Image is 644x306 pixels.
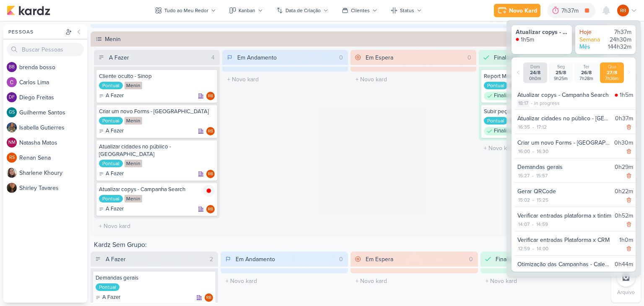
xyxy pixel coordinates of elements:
div: 12:59 [517,245,531,252]
div: Finalizado [494,53,520,62]
div: Pontual [484,82,508,89]
input: + Novo kard [222,275,346,287]
div: D i e g o F r e i t a s [19,93,87,102]
div: 17:12 [536,123,548,131]
div: Report Menin [484,73,600,80]
div: S h a r l e n e K h o u r y [19,169,87,177]
div: 25/8 [551,70,571,76]
img: tracking [203,185,215,197]
input: + Novo kard [482,275,606,287]
div: 2 [206,255,216,264]
div: Finalizado [484,127,521,135]
div: Pessoas [7,28,64,36]
p: RB [208,130,213,134]
p: Arquivo [617,288,635,296]
div: 26/8 [576,70,597,76]
input: + Novo kard [480,142,603,154]
div: Novo Kard [509,6,537,15]
p: DF [9,95,15,100]
img: kardz.app [7,5,50,16]
div: 1h5m [620,91,633,99]
div: - [531,245,536,252]
div: - [530,172,535,179]
div: Rogerio Bispo [206,170,215,178]
div: Pontual [99,160,123,167]
div: Responsável: Rogerio Bispo [206,170,215,178]
input: + Novo kard [352,73,475,86]
div: 7h28m [576,76,597,81]
div: A Fazer [99,205,124,213]
div: 4 [208,53,218,62]
div: 24h30m [606,36,631,44]
div: Menin [105,35,605,44]
div: I s a b e l l a G u t i e r r e s [19,123,87,132]
div: Atualizar copys - Campanha Search [516,29,568,36]
img: Isabella Gutierres [7,122,17,132]
div: 15:27 [517,172,530,179]
div: - [531,123,536,131]
div: Rogerio Bispo [617,5,629,16]
div: Menin [125,82,142,89]
div: 18:17 [517,99,529,107]
div: Verificar entradas plataforma x tintim [517,211,611,220]
div: 0h30m [614,138,633,147]
div: Pontual [96,283,119,291]
img: Carlos Lima [7,77,17,87]
p: A Fazer [106,92,124,100]
div: 16:30 [536,148,549,155]
div: 15:25 [536,196,549,204]
p: RB [620,7,626,14]
div: Criar um novo Forms - [GEOGRAPHIC_DATA] [517,138,611,147]
div: A Fazer [99,92,124,100]
div: Atualizar cidades no público - Verona [99,143,215,158]
div: 7h36m [602,76,622,81]
div: Em Espera [366,255,393,264]
div: Cliente oculto - Sinop [99,73,215,80]
img: tracking [615,93,618,97]
div: 0h44m [615,260,633,269]
div: S h i r l e y T a v a r e s [19,184,87,192]
div: 0 [336,255,346,264]
div: 24/8 [525,70,545,76]
div: 0h52m [615,211,633,220]
div: Gerar QRCode [517,187,611,196]
div: Kardz Sem Grupo: [91,240,608,252]
p: Finalizado [494,127,518,135]
div: Demandas gerais [517,163,611,171]
div: Qua [602,64,622,70]
div: 0h22m [615,187,633,196]
div: Ter [576,64,597,70]
div: 1h0m [619,236,633,244]
div: Responsável: Rogerio Bispo [206,92,215,100]
div: Hoje [579,29,605,36]
div: Semana [579,36,605,44]
div: Criar um novo Forms - Verona [99,108,215,115]
div: Dom [525,64,545,70]
div: 0 [336,53,346,62]
div: 9h25m [551,76,571,81]
div: Atualizar copys - Campanha Search [99,186,215,193]
div: Em Espera [366,53,393,62]
input: Buscar Pessoas [7,43,84,56]
p: RS [9,156,15,160]
div: G u i l h e r m e S a n t o s [19,108,87,117]
button: Novo Kard [494,4,540,17]
div: in progress [534,99,560,107]
div: Guilherme Santos [7,107,17,117]
p: bb [9,65,15,70]
div: A Fazer [99,127,124,135]
div: Atualizar copys - Campanha Search [517,91,611,99]
div: 16:35 [517,123,531,131]
p: A Fazer [106,127,124,135]
div: 16:00 [517,148,531,155]
div: N a t a s h a M a t o s [19,138,87,147]
div: Seg [551,64,571,70]
div: 0 [466,255,476,264]
div: Responsável: Rogerio Bispo [206,127,215,135]
div: 15:02 [517,196,531,204]
div: A Fazer [99,170,124,178]
div: 14:59 [535,220,549,228]
div: 7h37m [606,29,631,36]
p: A Fazer [106,170,124,178]
div: 0h0m [525,76,545,81]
